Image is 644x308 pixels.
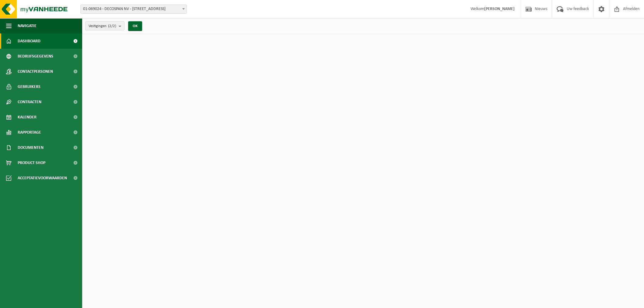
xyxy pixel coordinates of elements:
strong: [PERSON_NAME] [484,7,515,11]
span: Contracten [18,94,41,110]
span: Acceptatievoorwaarden [18,170,67,186]
span: Documenten [18,140,44,155]
span: 01-069024 - DECOSPAN NV - 8930 MENEN, LAGEWEG 33 [81,5,187,13]
span: Vestigingen [89,22,116,31]
button: Vestigingen(2/2) [85,21,124,30]
span: 01-069024 - DECOSPAN NV - 8930 MENEN, LAGEWEG 33 [80,5,187,14]
span: Dashboard [18,33,40,49]
button: OK [128,21,142,31]
span: Kalender [18,110,37,125]
span: Contactpersonen [18,64,53,79]
span: Product Shop [18,155,45,170]
span: Gebruikers [18,79,40,94]
span: Rapportage [18,125,41,140]
span: Navigatie [18,18,37,33]
count: (2/2) [108,24,116,28]
span: Bedrijfsgegevens [18,49,53,64]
